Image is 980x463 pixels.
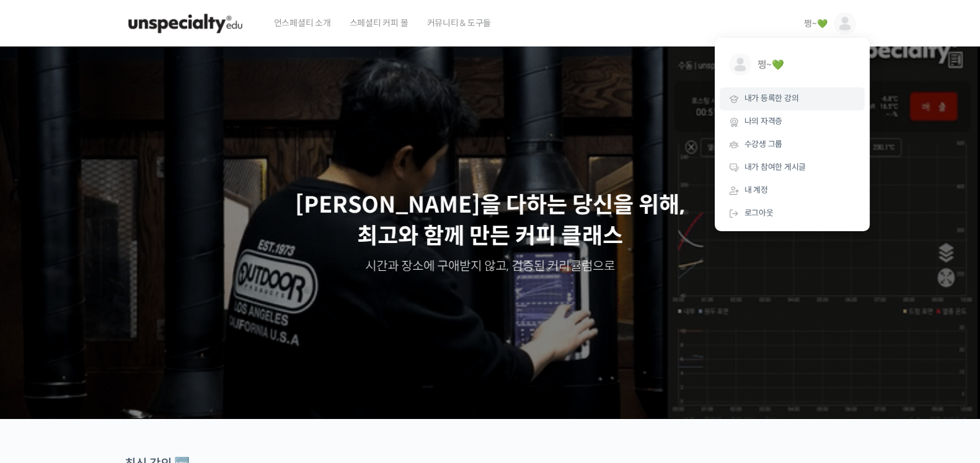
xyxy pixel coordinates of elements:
a: 로그아웃 [720,202,865,225]
a: 쩡~💚 [720,44,865,87]
span: 내가 등록한 강의 [744,93,799,104]
p: [PERSON_NAME]을 다하는 당신을 위해, 최고와 함께 만든 커피 클래스 [12,190,968,252]
span: 수강생 그룹 [744,139,783,149]
span: 설정 [192,379,206,389]
span: 내 계정 [744,185,768,195]
span: 홈 [39,379,46,389]
a: 홈 [4,360,82,391]
a: 내가 등록한 강의 [720,87,865,110]
a: 내가 참여한 게시글 [720,156,865,179]
span: 쩡~💚 [757,53,849,77]
span: 쩡~💚 [804,18,827,29]
a: 설정 [160,360,238,391]
span: 내가 참여한 게시글 [744,162,806,172]
a: 수강생 그룹 [720,133,865,156]
a: 나의 자격증 [720,110,865,133]
a: 대화 [82,360,160,391]
span: 대화 [113,379,128,389]
span: 로그아웃 [744,208,774,218]
span: 나의 자격증 [744,116,783,126]
a: 내 계정 [720,179,865,202]
p: 시간과 장소에 구애받지 않고, 검증된 커리큘럼으로 [12,258,968,275]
